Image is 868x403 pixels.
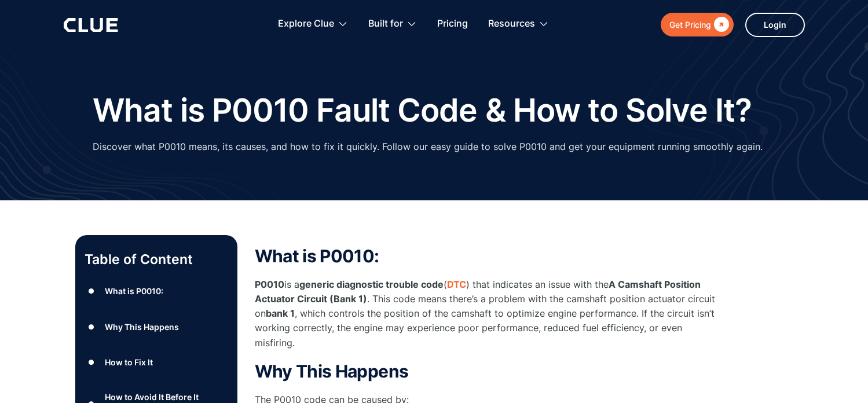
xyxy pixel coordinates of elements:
[255,361,409,382] strong: Why This Happens
[661,13,734,36] a: Get Pricing
[93,93,752,128] h1: What is P0010 Fault Code & How to Solve It?
[447,279,466,290] a: DTC
[266,307,295,319] strong: bank 1
[437,6,468,42] a: Pricing
[488,6,535,42] div: Resources
[85,283,98,300] div: ●
[105,320,179,334] div: Why This Happens
[669,17,711,32] div: Get Pricing
[85,283,228,300] a: ●What is P0010:
[93,140,763,154] p: Discover what P0010 means, its causes, and how to fix it quickly. Follow our easy guide to solve ...
[85,354,228,371] a: ●How to Fix It
[255,277,718,350] p: is a ( ) that indicates an issue with the . This code means there’s a problem with the camshaft p...
[278,6,334,42] div: Explore Clue
[278,6,348,42] div: Explore Clue
[255,246,379,266] strong: What is P0010:
[711,17,729,32] div: 
[105,284,163,298] div: What is P0010:
[368,6,403,42] div: Built for
[85,354,98,371] div: ●
[299,279,444,290] strong: generic diagnostic trouble code
[255,279,284,290] strong: P0010
[85,318,98,335] div: ●
[488,6,549,42] div: Resources
[85,318,228,335] a: ●Why This Happens
[85,250,228,269] p: Table of Content
[368,6,417,42] div: Built for
[745,13,805,37] a: Login
[105,355,153,369] div: How to Fix It
[255,279,701,305] strong: A Camshaft Position Actuator Circuit (Bank 1)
